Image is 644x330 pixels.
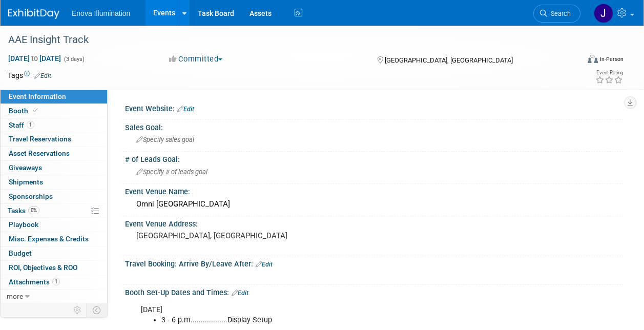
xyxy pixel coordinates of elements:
[256,261,273,268] a: Edit
[9,178,43,186] span: Shipments
[9,107,40,115] span: Booth
[27,121,34,129] span: 1
[1,161,107,175] a: Giveaways
[1,232,107,246] a: Misc. Expenses & Credits
[9,135,71,143] span: Travel Reservations
[1,132,107,146] a: Travel Reservations
[9,149,70,157] span: Asset Reservations
[34,72,51,79] a: Edit
[177,106,194,113] a: Edit
[9,249,32,257] span: Budget
[87,303,108,317] td: Toggle Event Tabs
[1,104,107,118] a: Booth
[1,175,107,189] a: Shipments
[1,147,107,160] a: Asset Reservations
[9,92,66,100] span: Event Information
[385,56,513,64] span: [GEOGRAPHIC_DATA], [GEOGRAPHIC_DATA]
[125,152,624,164] div: # of Leads Goal:
[9,263,77,272] span: ROI, Objectives & ROO
[125,256,624,270] div: Travel Booking: Arrive By/Leave After:
[133,196,616,212] div: Omni [GEOGRAPHIC_DATA]
[5,31,571,49] div: AAE Insight Track
[1,218,107,232] a: Playbook
[1,118,107,132] a: Staff1
[8,207,39,215] span: Tasks
[1,261,107,275] a: ROI, Objectives & ROO
[595,70,623,75] div: Event Rating
[1,246,107,260] a: Budget
[533,5,580,23] a: Search
[161,315,518,325] li: 3 - 6 p.m..................Display Setup
[33,108,38,113] i: Booth reservation complete
[1,290,107,303] a: more
[125,184,624,197] div: Event Venue Name:
[30,54,39,63] span: to
[9,278,60,286] span: Attachments
[125,216,624,229] div: Event Venue Address:
[28,207,39,214] span: 0%
[8,9,59,19] img: ExhibitDay
[232,290,248,297] a: Edit
[125,101,624,114] div: Event Website:
[9,220,38,229] span: Playbook
[547,10,571,17] span: Search
[136,231,321,240] pre: [GEOGRAPHIC_DATA], [GEOGRAPHIC_DATA]
[1,190,107,203] a: Sponsorships
[1,90,107,104] a: Event Information
[1,275,107,289] a: Attachments1
[125,285,624,298] div: Booth Set-Up Dates and Times:
[8,54,61,63] span: [DATE] [DATE]
[72,9,130,17] span: Enova Illumination
[7,292,23,300] span: more
[9,192,53,200] span: Sponsorships
[69,303,87,317] td: Personalize Event Tab Strip
[534,53,624,69] div: Event Format
[165,54,226,65] button: Committed
[1,204,107,218] a: Tasks0%
[63,56,85,63] span: (3 days)
[9,235,89,243] span: Misc. Expenses & Credits
[52,278,60,285] span: 1
[8,70,51,80] td: Tags
[9,121,34,129] span: Staff
[136,168,207,176] span: Specify # of leads goal
[594,4,613,23] img: JeffD Dyll
[599,55,624,63] div: In-Person
[136,136,194,143] span: Specify sales goal
[588,55,598,63] img: Format-Inperson.png
[125,120,624,133] div: Sales Goal:
[9,163,42,172] span: Giveaways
